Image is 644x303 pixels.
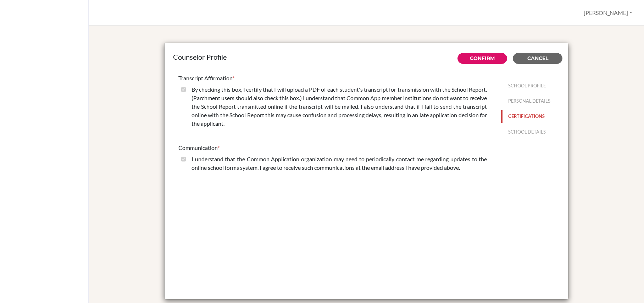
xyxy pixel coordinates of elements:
[501,126,568,138] button: SCHOOL DETAILS
[178,144,217,151] span: Communication
[178,75,232,81] span: Transcript Affirmation
[501,95,568,107] button: PERSONAL DETAILS
[501,110,568,123] button: CERTIFICATIONS
[191,155,487,172] label: I understand that the Common Application organization may need to periodically contact me regardi...
[173,52,560,62] div: Counselor Profile
[501,80,568,92] button: SCHOOL PROFILE
[581,6,635,20] button: [PERSON_NAME]
[191,85,487,128] label: By checking this box, I certify that I will upload a PDF of each student's transcript for transmi...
